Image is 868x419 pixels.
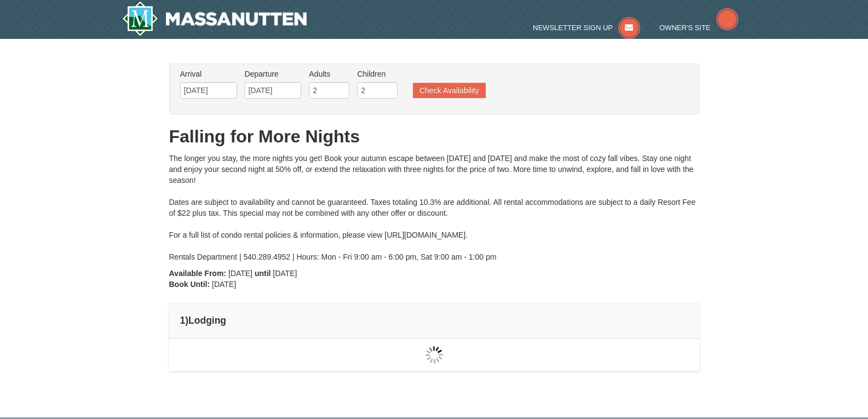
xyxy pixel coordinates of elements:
h4: 1 Lodging [180,315,688,326]
button: Check Availability [413,83,486,98]
div: The longer you stay, the more nights you get! Book your autumn escape between [DATE] and [DATE] a... [169,153,699,262]
strong: Book Until: [169,280,210,289]
label: Adults [309,68,349,79]
a: Newsletter Sign Up [533,24,640,32]
strong: Available From: [169,269,227,278]
h1: Falling for More Nights [169,125,699,147]
span: [DATE] [273,269,297,278]
span: Owner's Site [659,24,711,32]
span: [DATE] [212,280,236,289]
span: Newsletter Sign Up [533,24,613,32]
label: Children [357,68,398,79]
a: Owner's Site [659,24,738,32]
img: Massanutten Resort Logo [122,1,307,36]
label: Departure [244,68,301,79]
a: Massanutten Resort [122,1,307,36]
strong: until [255,269,271,278]
img: wait gif [426,346,443,364]
span: [DATE] [228,269,252,278]
label: Arrival [180,68,237,79]
span: ) [185,315,188,326]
